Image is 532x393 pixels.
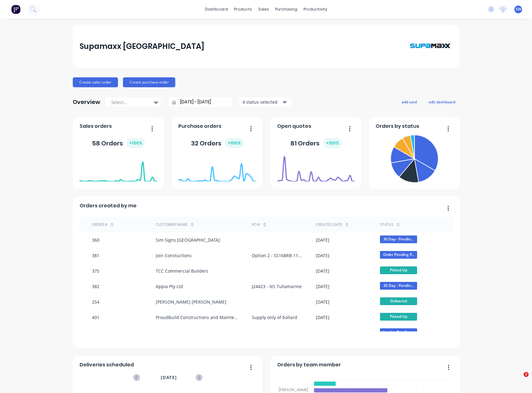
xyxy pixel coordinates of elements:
[511,372,526,387] iframe: Intercom live chat
[225,138,243,148] div: + 100 %
[92,314,99,321] div: 401
[277,361,341,369] span: Orders by team member
[380,328,417,336] span: Invoice Pending...
[380,297,417,305] span: Delivered
[409,31,452,62] img: Supamaxx Australia
[178,123,221,130] span: Purchase orders
[73,77,118,87] button: Create sales order
[252,252,303,259] div: Option 2 - SS168RB-1100 - [GEOGRAPHIC_DATA] [GEOGRAPHIC_DATA]
[380,251,417,259] span: Order Pending P...
[156,314,239,321] div: ProudBuild Constructions and Maintenance
[156,222,188,227] div: Customer Name
[156,330,198,336] div: [GEOGRAPHIC_DATA]
[380,313,417,321] span: Picked Up
[323,138,342,148] div: + 100 %
[239,97,292,107] button: 4 status selected
[92,330,99,336] div: 366
[279,387,308,392] tspan: [PERSON_NAME]
[252,330,275,336] div: P/O 329361
[92,299,99,305] div: 254
[156,237,220,243] div: Sim Signs [GEOGRAPHIC_DATA]
[380,235,417,243] span: 30 Day - Pendin...
[156,252,192,259] div: Join Constuctions
[202,5,231,14] a: dashboard
[123,77,175,87] button: Create purchase order
[272,5,300,14] div: purchasing
[92,222,107,227] div: Order #
[524,372,529,377] span: 2
[80,123,112,130] span: Sales orders
[80,202,137,209] span: Orders created by me
[92,252,99,259] div: 381
[191,138,243,148] div: 32 Orders
[425,98,459,106] button: edit dashboard
[252,222,260,227] div: PO #
[92,283,99,290] div: 382
[161,374,177,381] span: [DATE]
[290,138,342,148] div: 81 Orders
[127,138,145,148] div: + 100 %
[92,138,145,148] div: 58 Orders
[316,299,329,305] div: [DATE]
[11,5,20,14] img: Factory
[380,266,417,274] span: Picked Up
[316,222,342,227] div: Created date
[316,237,329,243] div: [DATE]
[380,282,417,290] span: 30 Day - Pendin...
[398,98,421,106] button: add card
[316,268,329,274] div: [DATE]
[277,123,311,130] span: Open quotes
[316,283,329,290] div: [DATE]
[156,299,226,305] div: [PERSON_NAME] [PERSON_NAME]
[156,283,183,290] div: Appia Pty Ltd
[231,5,255,14] div: products
[80,361,134,369] span: Deliveries scheduled
[252,314,297,321] div: Supply only of bollard
[92,237,99,243] div: 360
[316,252,329,259] div: [DATE]
[252,283,302,290] div: J24423 - NS Tullamarine
[80,40,204,53] div: Supamaxx [GEOGRAPHIC_DATA]
[156,268,208,274] div: TCC Commercial Builders
[73,96,100,108] div: Overview
[255,5,272,14] div: sales
[316,314,329,321] div: [DATE]
[316,330,329,336] div: [DATE]
[92,268,99,274] div: 375
[516,6,521,12] span: SW
[300,5,330,14] div: productivity
[242,99,281,105] div: 4 status selected
[376,123,419,130] span: Orders by status
[380,222,394,227] div: status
